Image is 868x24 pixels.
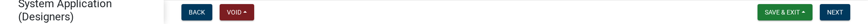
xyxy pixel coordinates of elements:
span: Back [189,9,205,16]
span: Void [227,9,241,16]
button: Back [181,4,212,20]
button: Save & Exit [758,4,813,20]
span: Next [827,9,843,16]
button: Next [820,4,850,20]
button: Void [220,4,254,20]
span: Save & Exit [765,9,800,16]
